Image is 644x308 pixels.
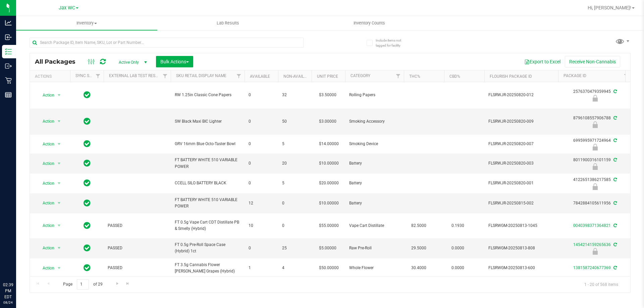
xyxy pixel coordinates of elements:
span: Vape Cart Distillate [349,223,400,229]
span: select [55,243,63,253]
a: Lab Results [157,16,299,30]
span: Action [37,90,55,100]
span: Sync from Compliance System [612,89,617,94]
a: Filter [233,70,245,82]
span: select [55,90,63,100]
a: 0040398371364821 [573,223,611,228]
div: Newly Received [557,144,633,150]
button: Receive Non-Cannabis [565,56,620,67]
inline-svg: Inbound [5,34,12,41]
span: PASSED [108,245,167,251]
span: FLSRWJR-20250820-007 [488,141,554,147]
span: FLSRWJR-20250820-003 [488,160,554,167]
span: Include items not tagged for facility [376,38,409,48]
span: All Packages [35,58,82,65]
span: Sync from Compliance System [612,177,617,182]
a: Flourish Package ID [490,74,532,79]
a: Inventory [16,16,157,30]
span: FLSRWJR-20250815-002 [488,200,554,206]
div: 8011900316101159 [557,157,633,170]
span: Sync from Compliance System [612,201,617,205]
span: Smoking Accessory [349,118,400,125]
span: FT 0.5g Pre-Roll Space Case (Hybrid) 1ct [175,242,240,254]
span: Whole Flower [349,265,400,271]
span: FLSRWJR-20250820-012 [488,92,554,98]
span: select [55,117,63,126]
span: FT 3.5g Cannabis Flower [PERSON_NAME] Grapes (Hybrid) [175,262,240,274]
div: 7842884105611956 [557,200,633,206]
span: 4 [282,265,308,271]
span: Action [37,198,55,208]
span: 0.0000 [448,243,468,253]
span: FT 0.5g Vape Cart CDT Distillate PB & Smelly (Hybrid) [175,219,240,232]
span: $3.50000 [316,90,340,100]
div: 4122651386217585 [557,177,633,190]
p: 02:39 PM EDT [3,282,13,300]
span: Sync from Compliance System [612,138,617,143]
a: Sku Retail Display Name [176,73,226,78]
span: Sync from Compliance System [612,158,617,162]
span: FT BATTERY WHITE 510 VARIABLE POWER [175,197,240,209]
div: Launch Hold [557,248,633,255]
span: Action [37,221,55,230]
span: Raw Pre-Roll [349,245,400,251]
span: 25 [282,245,308,251]
span: select [55,263,63,273]
span: 1 [249,265,274,271]
a: THC% [409,74,420,79]
span: In Sync [84,178,91,188]
span: In Sync [84,159,91,168]
span: Battery [349,180,400,186]
span: Action [37,139,55,149]
a: Package ID [563,73,586,78]
span: Rolling Papers [349,92,400,98]
a: Filter [160,70,171,82]
span: 0 [249,92,274,98]
span: 10 [249,223,274,229]
span: $5.00000 [316,243,340,253]
div: Newly Received [557,183,633,190]
span: Inventory [16,20,157,26]
div: Newly Received [557,163,633,170]
span: $14.00000 [316,139,342,149]
span: In Sync [84,221,91,230]
a: 1381587240677369 [573,265,611,270]
span: 0 [249,160,274,167]
span: 30.4000 [408,263,430,273]
span: Sync from Compliance System [612,265,617,270]
a: CBD% [449,74,460,79]
input: 1 [77,279,89,290]
div: 6995995971724964 [557,137,633,150]
span: FT BATTERY WHITE 510 VARIABLE POWER [175,157,240,170]
span: select [55,221,63,230]
div: Actions [35,74,67,79]
button: Export to Excel [520,56,565,67]
a: Go to the last page [123,279,133,288]
span: $55.00000 [316,221,342,231]
iframe: Resource center [7,254,27,274]
a: Category [351,73,370,78]
span: 0 [249,141,274,147]
span: SW Black Maxi BIC Lighter [175,118,240,125]
a: Unit Price [317,74,338,79]
span: 29.5000 [408,243,430,253]
a: Filter [93,70,104,82]
span: FLSRWGM-20250813-808 [488,245,554,251]
a: Inventory Counts [299,16,440,30]
span: In Sync [84,198,91,208]
span: In Sync [84,117,91,126]
input: Search Package ID, Item Name, SKU, Lot or Part Number... [30,38,304,48]
span: 0 [249,180,274,186]
span: GRV 16mm Blue Octo-Taster Bowl [175,141,240,147]
span: In Sync [84,243,91,253]
span: FLSRWJR-20250820-009 [488,118,554,125]
span: 82.5000 [408,221,430,231]
span: FLSRWJR-20250820-001 [488,180,554,186]
span: FLSRWGM-20250813-600 [488,265,554,271]
div: 8796108557906788 [557,115,633,128]
span: PASSED [108,265,167,271]
span: CCELL SILO BATTERY BLACK [175,180,240,186]
span: $10.00000 [316,198,342,208]
inline-svg: Outbound [5,63,12,69]
span: 0.0000 [448,263,468,273]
